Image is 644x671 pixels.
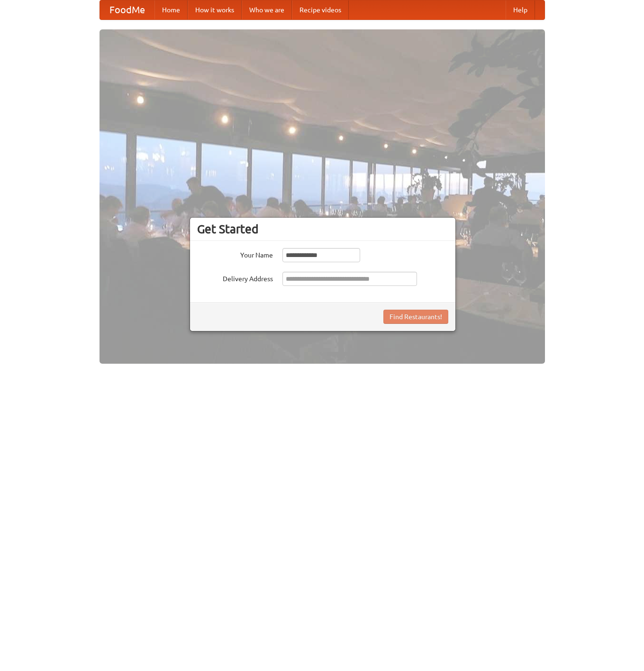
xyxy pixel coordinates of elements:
[197,222,448,236] h3: Get Started
[100,0,154,19] a: FoodMe
[197,248,273,260] label: Your Name
[292,0,349,19] a: Recipe videos
[154,0,188,19] a: Home
[242,0,292,19] a: Who we are
[197,272,273,284] label: Delivery Address
[506,0,535,19] a: Help
[383,310,448,324] button: Find Restaurants!
[188,0,242,19] a: How it works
